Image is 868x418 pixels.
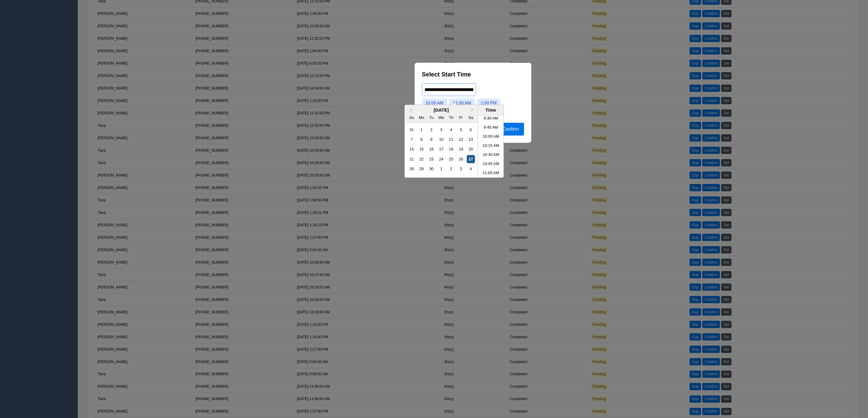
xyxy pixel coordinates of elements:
[422,70,524,79] h2: Select Start Time
[467,126,475,134] div: Choose Saturday, September 6th, 2025
[408,155,416,163] div: Choose Sunday, September 21st, 2025
[405,108,478,113] h2: [DATE]
[457,165,465,173] div: Choose Friday, October 3rd, 2025
[437,126,445,134] div: Choose Wednesday, September 3rd, 2025
[427,136,435,144] div: Choose Tuesday, September 9th, 2025
[422,99,447,107] button: 10:00 AM
[480,108,502,113] div: Time
[408,165,416,173] div: Choose Sunday, September 28th, 2025
[408,113,416,122] div: Sunday
[467,113,475,122] div: Saturday
[417,155,426,163] div: Choose Monday, September 22nd, 2025
[478,151,504,160] li: 10:30 AM
[437,165,445,173] div: Choose Wednesday, October 1st, 2025
[408,136,416,144] div: Choose Sunday, September 7th, 2025
[478,160,504,169] li: 10:45 AM
[417,113,426,122] div: Monday
[427,113,435,122] div: Tuesday
[478,142,504,151] li: 10:15 AM
[427,155,435,163] div: Choose Tuesday, September 23rd, 2025
[417,145,426,153] div: Choose Monday, September 15th, 2025
[417,165,426,173] div: Choose Monday, September 29th, 2025
[468,106,478,116] button: Next Month
[447,145,455,153] div: Choose Thursday, September 18th, 2025
[457,155,465,163] div: Choose Friday, September 26th, 2025
[437,113,445,122] div: Wednesday
[478,133,504,142] li: 10:00 AM
[467,155,475,163] div: Choose Saturday, September 27th, 2025
[427,145,435,153] div: Choose Tuesday, September 16th, 2025
[478,169,504,178] li: 11:00 AM
[447,136,455,144] div: Choose Thursday, September 11th, 2025
[437,155,445,163] div: Choose Wednesday, September 24th, 2025
[437,136,445,144] div: Choose Wednesday, September 10th, 2025
[427,165,435,173] div: Choose Tuesday, September 30th, 2025
[417,126,426,134] div: Choose Monday, September 1st, 2025
[408,145,416,153] div: Choose Sunday, September 14th, 2025
[447,155,455,163] div: Choose Thursday, September 25th, 2025
[447,126,455,134] div: Choose Thursday, September 4th, 2025
[406,106,415,116] button: Previous Month
[437,145,445,153] div: Choose Wednesday, September 17th, 2025
[407,125,476,174] div: Month September, 2025
[408,126,416,134] div: Choose Sunday, August 31st, 2025
[477,99,500,107] button: 1:00 PM
[405,105,504,178] div: Choose Date and Time
[467,145,475,153] div: Choose Saturday, September 20th, 2025
[450,99,475,107] button: 11:00 AM
[478,116,504,178] ul: Time
[457,136,465,144] div: Choose Friday, September 12th, 2025
[417,136,426,144] div: Choose Monday, September 8th, 2025
[478,115,504,124] li: 9:30 AM
[497,123,524,136] button: Confirm
[478,124,504,133] li: 9:45 AM
[467,165,475,173] div: Choose Saturday, October 4th, 2025
[447,113,455,122] div: Thursday
[467,136,475,144] div: Choose Saturday, September 13th, 2025
[427,126,435,134] div: Choose Tuesday, September 2nd, 2025
[457,113,465,122] div: Friday
[457,145,465,153] div: Choose Friday, September 19th, 2025
[447,165,455,173] div: Choose Thursday, October 2nd, 2025
[457,126,465,134] div: Choose Friday, September 5th, 2025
